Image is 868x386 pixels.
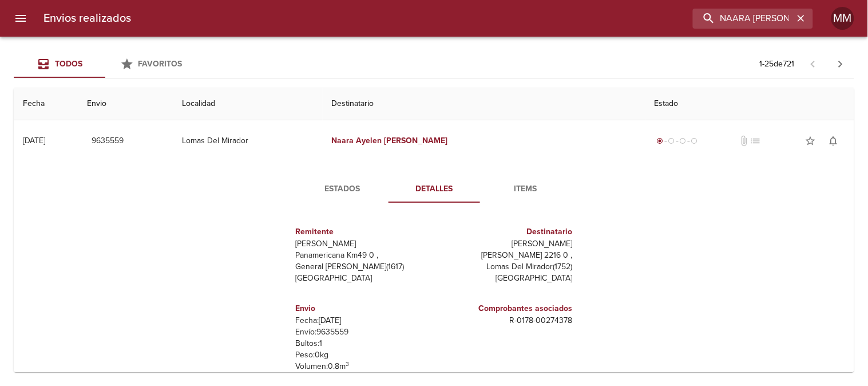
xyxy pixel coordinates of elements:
[645,88,854,120] th: Estado
[23,136,45,145] div: [DATE]
[738,135,750,147] span: No tiene documentos adjuntos
[395,182,473,196] span: Detalles
[693,9,794,29] input: buscar
[799,129,822,152] button: Agregar a favoritos
[691,137,698,144] span: radio_button_unchecked
[827,50,854,78] span: Pagina siguiente
[346,360,350,368] sup: 3
[14,88,78,120] th: Fecha
[55,59,82,69] span: Todos
[296,238,430,250] p: [PERSON_NAME]
[43,9,131,27] h6: Envios realizados
[439,315,573,326] p: R - 0178 - 00274378
[799,58,827,69] span: Pagina anterior
[138,59,183,69] span: Favoritos
[297,175,572,203] div: Tabs detalle de guia
[296,349,430,361] p: Peso: 0 kg
[296,361,430,372] p: Volumen: 0.8 m
[323,88,645,120] th: Destinatario
[760,58,795,70] p: 1 - 25 de 721
[296,273,430,284] p: [GEOGRAPHIC_DATA]
[14,50,197,78] div: Tabs Envios
[831,7,854,30] div: MM
[657,137,664,144] span: radio_button_checked
[296,261,430,273] p: General [PERSON_NAME] ( 1617 )
[439,250,573,261] p: [PERSON_NAME] 2216 0 ,
[296,315,430,326] p: Fecha: [DATE]
[439,238,573,250] p: [PERSON_NAME]
[439,226,573,238] h6: Destinatario
[439,302,573,315] h6: Comprobantes asociados
[680,137,687,144] span: radio_button_unchecked
[439,261,573,273] p: Lomas Del Mirador ( 1752 )
[356,136,382,145] em: Ayelen
[439,273,573,284] p: [GEOGRAPHIC_DATA]
[822,129,845,152] button: Activar notificaciones
[92,134,124,148] span: 9635559
[750,135,761,147] span: No tiene pedido asociado
[173,120,323,162] td: Lomas Del Mirador
[78,88,173,120] th: Envio
[304,182,382,196] span: Estados
[87,131,128,152] button: 9635559
[296,326,430,338] p: Envío: 9635559
[831,7,854,30] div: Abrir información de usuario
[7,5,34,32] button: menu
[296,302,430,315] h6: Envio
[805,135,817,147] span: star_border
[296,338,430,349] p: Bultos: 1
[487,182,565,196] span: Items
[655,135,700,147] div: Generado
[828,135,839,147] span: notifications_none
[296,226,430,238] h6: Remitente
[385,136,448,145] em: [PERSON_NAME]
[668,137,675,144] span: radio_button_unchecked
[332,136,354,145] em: Naara
[173,88,323,120] th: Localidad
[296,250,430,261] p: Panamericana Km49 0 ,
